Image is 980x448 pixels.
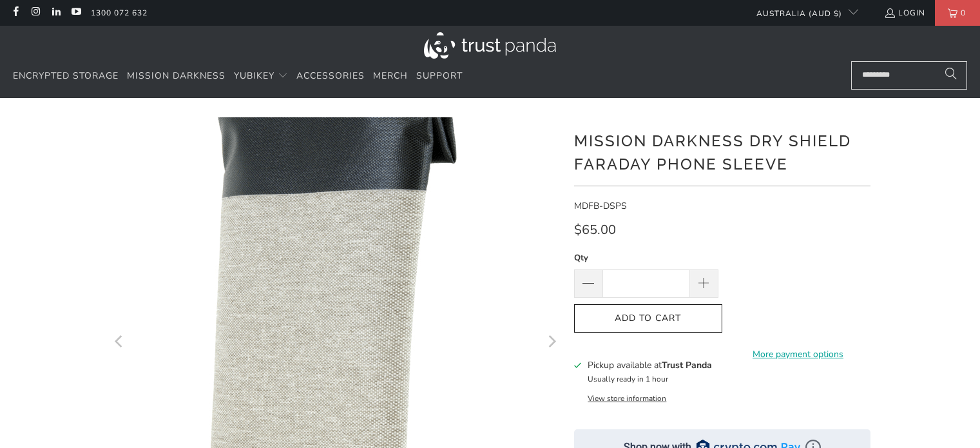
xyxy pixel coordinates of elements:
[70,8,81,18] a: Trust Panda Australia on YouTube
[424,32,556,59] img: Trust Panda Australia
[30,8,41,18] a: Trust Panda Australia on Instagram
[13,61,119,92] a: Encrypted Storage
[127,70,226,82] span: Mission Darkness
[588,374,668,384] small: Usually ready in 1 hour
[574,304,722,333] button: Add to Cart
[935,61,967,90] button: Search
[127,61,226,92] a: Mission Darkness
[234,70,274,82] span: YubiKey
[884,6,925,20] a: Login
[296,70,365,82] span: Accessories
[296,61,365,92] a: Accessories
[574,251,718,265] label: Qty
[574,200,627,212] span: MDFB-DSPS
[234,61,288,92] summary: YubiKey
[416,70,463,82] span: Support
[10,8,21,18] a: Trust Panda Australia on Facebook
[13,70,119,82] span: Encrypted Storage
[588,358,712,372] h3: Pickup available at
[91,6,148,20] a: 1300 072 632
[50,8,61,18] a: Trust Panda Australia on LinkedIn
[726,347,870,362] a: More payment options
[588,393,666,404] button: View store information
[574,221,616,239] span: $65.00
[851,61,967,90] input: Search...
[373,70,408,82] span: Merch
[574,127,870,176] h1: Mission Darkness Dry Shield Faraday Phone Sleeve
[416,61,463,92] a: Support
[13,61,463,92] nav: Translation missing: en.navigation.header.main_nav
[373,61,408,92] a: Merch
[588,313,709,324] span: Add to Cart
[662,359,712,371] b: Trust Panda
